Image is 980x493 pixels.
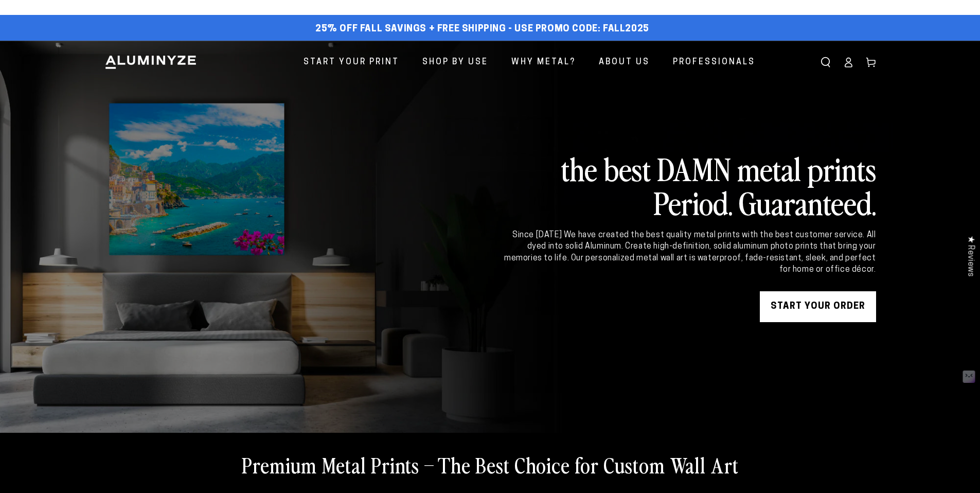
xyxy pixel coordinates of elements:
[315,24,649,35] span: 25% off FALL Savings + Free Shipping - Use Promo Code: FALL2025
[760,291,876,322] a: START YOUR Order
[296,49,407,76] a: Start Your Print
[304,55,399,70] span: Start Your Print
[665,49,763,76] a: Professionals
[599,55,650,70] span: About Us
[673,55,755,70] span: Professionals
[415,49,496,76] a: Shop By Use
[814,51,837,74] summary: Search our site
[104,55,197,70] img: Aluminyze
[591,49,657,76] a: About Us
[422,55,488,70] span: Shop By Use
[503,230,876,276] div: Since [DATE] We have created the best quality metal prints with the best customer service. All dy...
[504,49,583,76] a: Why Metal?
[503,151,876,219] h2: the best DAMN metal prints Period. Guaranteed.
[242,451,739,478] h2: Premium Metal Prints – The Best Choice for Custom Wall Art
[960,227,980,285] div: Click to open Judge.me floating reviews tab
[511,55,576,70] span: Why Metal?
